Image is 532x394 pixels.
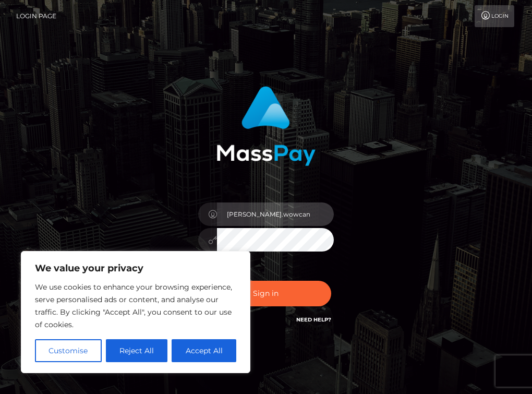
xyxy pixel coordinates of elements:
a: Login Page [16,5,56,27]
input: Username... [217,202,334,226]
a: Need Help? [296,316,331,323]
button: Customise [35,339,102,362]
button: Reject All [106,339,168,362]
a: Login [475,5,514,27]
p: We value your privacy [35,262,236,274]
div: We value your privacy [21,251,250,373]
button: Accept All [172,339,236,362]
p: We use cookies to enhance your browsing experience, serve personalised ads or content, and analys... [35,281,236,331]
button: Sign in [201,281,331,306]
img: MassPay Login [216,86,316,166]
